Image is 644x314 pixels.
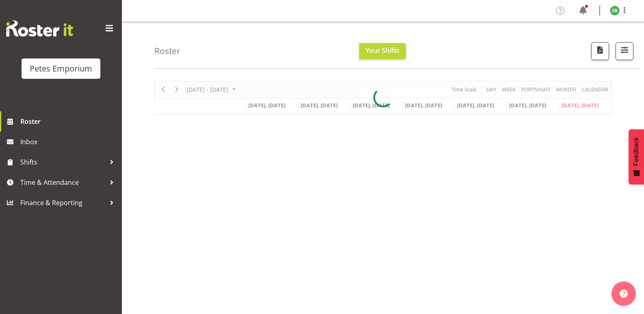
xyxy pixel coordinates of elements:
span: Feedback [633,137,640,166]
span: Inbox [20,136,118,148]
h4: Roster [154,46,180,56]
button: Download a PDF of the roster according to the set date range. [591,42,609,60]
span: Roster [20,115,118,128]
img: Rosterit website logo [6,20,73,37]
span: Shifts [20,156,106,168]
div: Petes Emporium [30,63,92,75]
span: Finance & Reporting [20,197,106,209]
img: stephanie-burden9828.jpg [610,6,620,15]
button: Filter Shifts [616,42,633,60]
img: help-xxl-2.png [620,290,628,298]
button: Feedback - Show survey [629,129,644,184]
span: Your Shifts [366,46,399,55]
span: Time & Attendance [20,176,106,188]
button: Your Shifts [359,43,406,59]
